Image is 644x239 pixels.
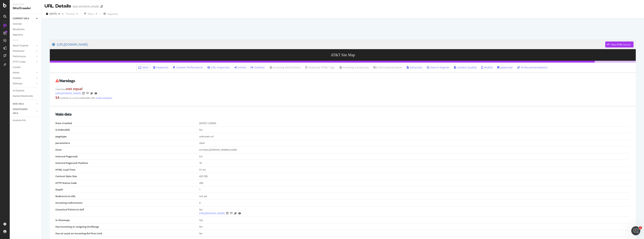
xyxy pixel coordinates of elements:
div: Sitemaps [13,82,22,86]
a: Segments [13,33,39,37]
a: [URL][DOMAIN_NAME] [55,91,81,95]
td: Incoming redirections [55,200,199,206]
div: Outlinks [13,76,21,80]
a: Visits [13,38,22,42]
strong: not equal [66,87,83,91]
td: Internal Pagerank Position [55,160,199,166]
td: Is Indexable [55,127,199,133]
div: Distribution [13,49,25,53]
div: Filters [88,12,94,16]
a: URL Inspection [95,91,97,95]
div: URL Details [45,3,71,9]
a: Analysis Info [13,118,39,122]
a: AI Url Details [234,211,237,215]
a: Keywords [153,66,168,69]
h2: Main data [55,112,630,116]
a: Internationalization [373,66,402,69]
a: HTTP Codes [13,60,35,64]
button: Segments [102,11,119,17]
a: Inlinks [234,66,246,69]
td: Yes [199,217,630,223]
div: Performance [13,55,26,58]
a: (view samples) [95,96,112,100]
div: Analysis Info [13,118,26,122]
td: Content Byte Size [55,173,199,180]
a: Content Performance [173,66,203,69]
a: CURRENT URLS [13,17,35,21]
a: Outlinks [13,76,35,80]
div: CURRENT URLS [13,17,29,21]
a: Overview [13,22,39,26]
td: 200 [199,180,630,186]
a: Sitemaps [13,82,35,86]
div: Visits [13,38,18,42]
td: pagetype [55,133,199,140]
a: URL Inspection [238,211,241,215]
button: [DATE] [45,11,61,17]
div: DISAPPEARED URLS [13,107,32,115]
div: Canonical : [55,87,630,95]
strong: 54 [55,95,59,100]
td: Zone [55,146,199,153]
div: Explorer Bookmarks [13,94,33,98]
a: NEW URLS [13,102,35,106]
a: Visit Online Page [226,212,228,214]
div: Search Engines [13,44,28,48]
td: en,https,[DOMAIN_NAME],mobile [199,146,630,153]
td: HTTP Status Code [55,180,199,186]
button: View HTML Source [230,212,233,215]
div: outlinks to a non-indexable URL [55,95,630,100]
a: AI Recommendations [517,66,548,69]
h2: Warnings [55,79,630,83]
div: Url Explorer [13,89,24,93]
a: Incoming Canonicals [339,66,369,69]
a: Outlinks [251,66,265,69]
td: unknown-url [199,133,630,140]
span: vs [61,12,64,15]
a: [URL][DOMAIN_NAME] [199,211,225,215]
td: clean [199,140,630,147]
a: Extraction [407,66,422,69]
td: HTML Load Time [55,166,199,173]
div: HTTP Codes [13,60,25,64]
a: Search Engines [13,44,35,48]
td: 51 ms [199,166,630,173]
div: arrow-right-arrow-left [101,5,103,8]
td: 76 [199,160,630,166]
td: 425,780 [199,173,630,180]
span: Previous [64,12,75,15]
td: No [199,127,630,133]
a: Content Quality [454,66,477,69]
div: Content [13,65,21,69]
div: Overview [13,22,22,26]
a: Mobile [481,66,493,69]
td: Has incoming or outgoing Hreflangs [55,223,199,230]
td: 9.3 [199,153,630,160]
td: 0 [199,200,630,206]
a: Distribution [13,49,35,53]
button: Filters [83,11,99,17]
button: View HTML Source [605,41,634,47]
a: Duplicate HTML Tags [305,66,335,69]
button: Previous [64,11,79,17]
a: Visit Online Page [82,92,85,94]
td: Date Crawled [55,120,199,127]
div: No [199,208,628,215]
div: Main [DOMAIN_NAME] [73,5,99,8]
span: 1 [639,226,642,229]
a: Movements [13,27,39,31]
div: View HTML Source [611,43,631,46]
a: AI Url Details [90,91,93,95]
a: Search Engines [427,66,449,69]
div: Segments [13,33,23,37]
a: Url Explorer [13,89,39,93]
h3: AT&T Site Map [50,49,636,61]
td: Internal Pagerank [55,153,199,160]
div: not set [199,195,628,198]
a: Incoming Redirections [269,66,301,69]
a: Explorer Bookmarks [13,94,39,98]
td: No [199,230,630,237]
td: parameters [55,140,199,147]
span: 2025 Aug. 24th [50,12,57,15]
td: In Sitemaps [55,217,199,223]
